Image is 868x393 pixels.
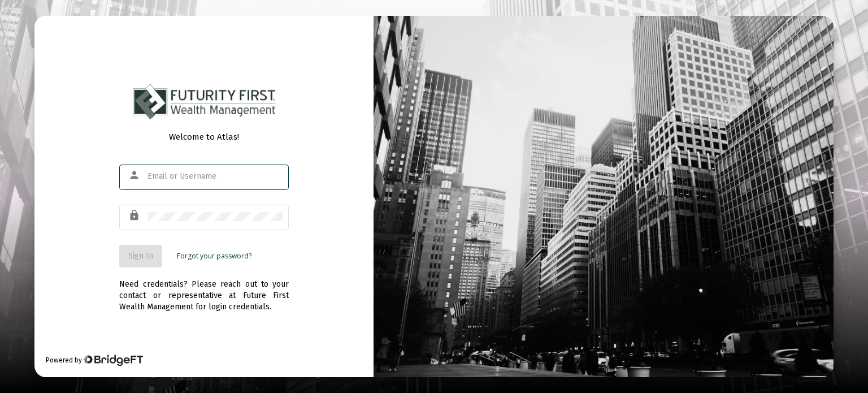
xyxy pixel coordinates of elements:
mat-icon: lock [128,209,142,222]
input: Email or Username [147,172,283,181]
span: Sign In [128,251,153,261]
mat-icon: person [128,169,142,182]
img: Logo [129,80,279,123]
div: Need credentials? Please reach out to your contact or representative at Future First Wealth Manag... [119,267,289,313]
div: Powered by [46,355,142,366]
img: Bridge Financial Technology Logo [83,355,142,366]
a: Forgot your password? [177,251,251,262]
div: Welcome to Atlas! [119,131,289,142]
button: Sign In [119,245,162,267]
